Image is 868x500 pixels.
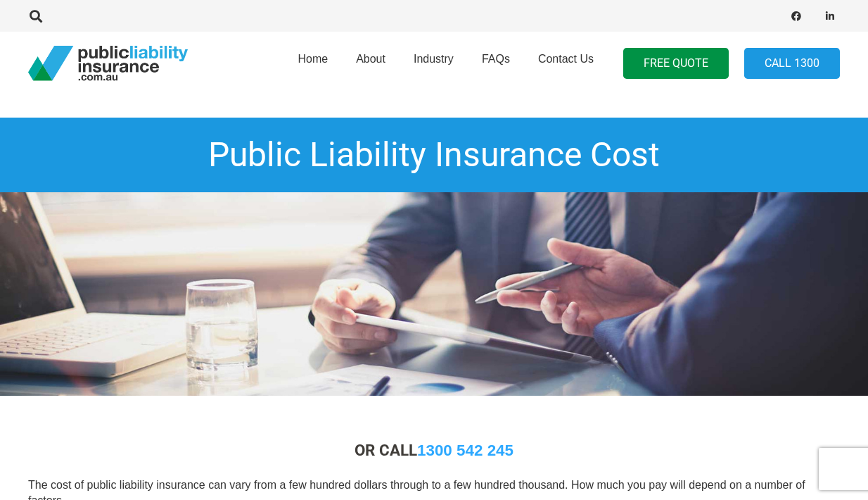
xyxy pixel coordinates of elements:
a: Facebook [786,6,806,26]
a: Home [283,27,342,99]
a: Contact Us [524,27,608,99]
strong: OR CALL [355,441,513,459]
a: 1300 542 245 [417,442,513,459]
span: FAQs [482,53,510,65]
a: Industry [400,27,468,99]
span: Home [298,53,328,65]
span: About [356,53,385,65]
a: pli_logotransparent [28,46,188,81]
a: FAQs [468,27,524,99]
a: LinkedIn [820,6,840,26]
span: Contact Us [538,53,594,65]
span: Industry [414,53,454,65]
a: Search [22,10,50,23]
a: FREE QUOTE [623,48,729,80]
a: Call 1300 [744,48,840,80]
a: About [342,27,400,99]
